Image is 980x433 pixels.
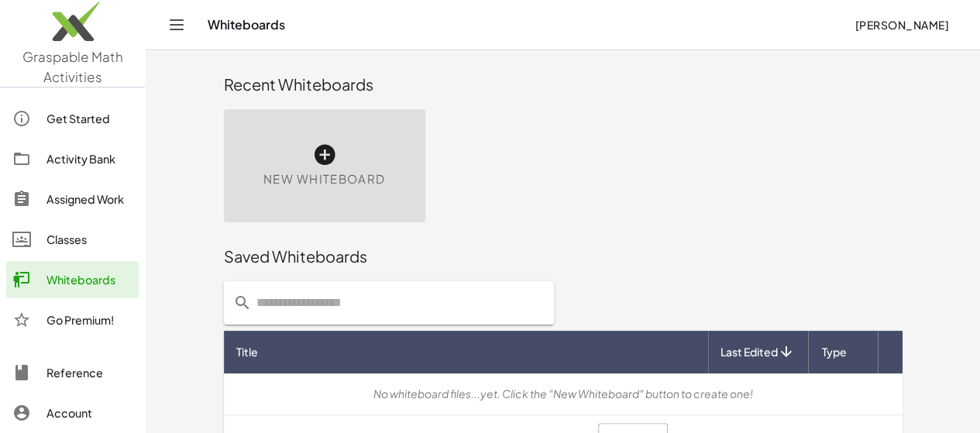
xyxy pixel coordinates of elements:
button: [PERSON_NAME] [842,11,961,39]
div: Whiteboards [46,270,132,289]
div: Reference [46,363,132,382]
a: Classes [6,221,139,258]
span: Last Edited [720,344,778,360]
a: Activity Bank [6,140,139,177]
span: New Whiteboard [263,170,385,188]
i: prepended action [233,294,252,312]
a: Account [6,394,139,431]
a: Whiteboards [6,261,139,298]
a: Reference [6,354,139,391]
div: Go Premium! [46,311,132,329]
button: Toggle navigation [164,12,189,37]
span: Title [236,344,258,360]
div: Recent Whiteboards [224,74,903,95]
div: Account [46,404,132,422]
div: Classes [46,230,132,249]
div: Activity Bank [46,149,132,168]
a: Assigned Work [6,180,139,218]
a: Get Started [6,100,139,137]
div: No whiteboard files...yet. Click the "New Whiteboard" button to create one! [236,386,890,402]
div: Get Started [46,109,132,128]
span: [PERSON_NAME] [854,18,949,32]
div: Assigned Work [46,190,132,208]
span: Graspable Math Activities [22,48,123,85]
div: Saved Whiteboards [224,246,903,267]
span: Type [822,344,847,360]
